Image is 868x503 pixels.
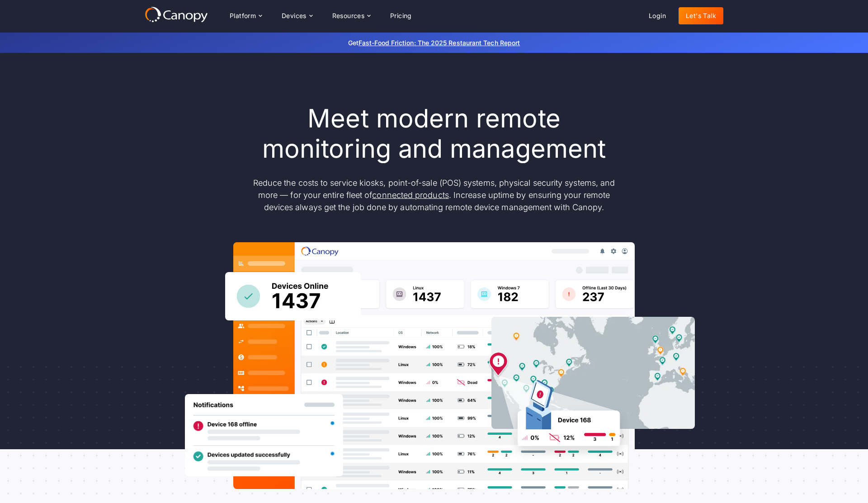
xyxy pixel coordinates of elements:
[679,7,723,24] a: Let's Talk
[383,7,419,24] a: Pricing
[244,103,624,164] h1: Meet modern remote monitoring and management
[642,7,673,24] a: Login
[230,13,256,19] div: Platform
[212,38,656,47] p: Get
[332,13,365,19] div: Resources
[372,190,448,200] a: connected products
[244,177,624,213] p: Reduce the costs to service kiosks, point-of-sale (POS) systems, physical security systems, and m...
[222,7,269,25] div: Platform
[225,272,361,320] img: Canopy sees how many devices are online
[359,39,520,47] a: Fast-Food Friction: The 2025 Restaurant Tech Report
[274,7,320,25] div: Devices
[282,13,307,19] div: Devices
[325,7,377,25] div: Resources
